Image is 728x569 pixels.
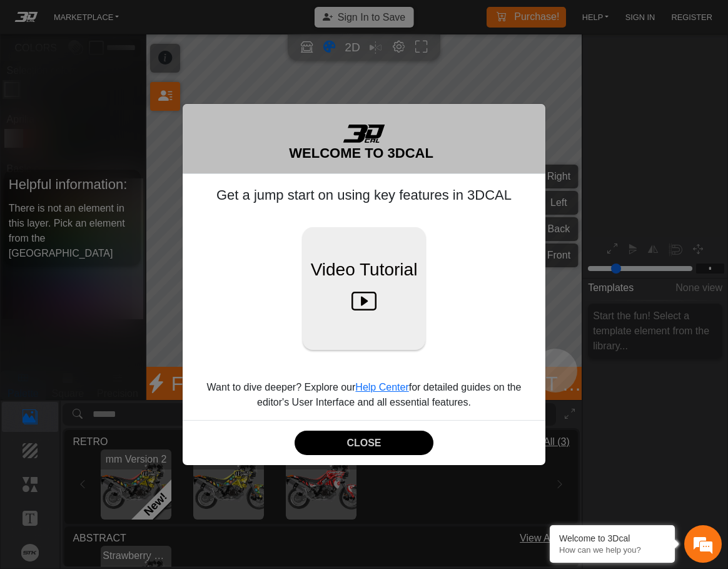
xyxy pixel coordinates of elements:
button: CLOSE [295,431,433,455]
div: Chat with us now [84,66,229,82]
a: Help Center [355,382,408,392]
div: Minimize live chat window [205,6,235,36]
h5: Get a jump start on using key features in 3DCAL [193,184,535,207]
h5: WELCOME TO 3DCAL [289,143,433,163]
p: Want to dive deeper? Explore our for detailed guides on the editor's User Interface and all essen... [193,380,535,410]
button: Video Tutorial [303,227,426,351]
textarea: Type your message and hit 'Enter' [6,326,238,370]
div: Welcome to 3Dcal [559,533,665,543]
p: How can we help you? [559,545,665,555]
div: Navigation go back [14,64,33,83]
span: Video Tutorial [311,257,418,283]
div: FAQs [84,370,161,409]
div: Articles [161,370,238,409]
span: Conversation [6,392,84,401]
span: We're online! [73,147,173,266]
